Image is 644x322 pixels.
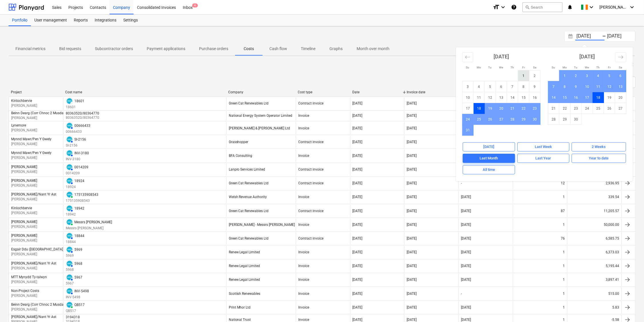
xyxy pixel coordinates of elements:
[66,198,98,203] p: 175135908543
[91,15,120,26] a: Integrations
[66,260,73,267] div: Invoice has been synced with Xero and its status is currently AUTHORISED
[563,195,565,199] div: 1
[74,193,98,197] div: 175135908543
[66,218,73,226] div: Invoice has been synced with Xero and its status is currently PAID
[494,54,509,60] strong: [DATE]
[352,90,402,94] div: Date
[74,165,88,169] div: 0014209
[353,250,363,254] div: [DATE]
[229,140,249,144] div: Grasshopper
[229,195,267,199] div: Welsh Revenue Authority
[229,167,265,171] div: Lanpro Services Limited
[67,288,72,294] img: xero.svg
[229,236,269,240] div: Green Cat Renewables Ltd
[572,142,626,151] button: 2 Weeks
[59,46,81,52] p: Bid requests
[298,236,323,240] div: Contract invoice
[353,140,363,144] div: [DATE]
[579,54,595,60] strong: [DATE]
[229,264,260,268] div: Renew Legal Limited
[567,4,573,11] i: notifications
[474,81,485,92] td: Choose Monday, August 4, 2025 as your check-in date. It's available.
[74,275,82,279] div: 5967
[67,261,72,266] img: xero.svg
[567,260,621,272] div: 5,195.44
[456,47,633,181] div: Calendar
[567,287,621,300] div: 515.00
[585,66,589,69] small: We
[66,163,73,171] div: Invoice has been synced with Xero and its status is currently AUTHORISED
[11,234,37,238] div: Craighead
[298,140,323,144] div: Contract invoice
[606,32,635,40] input: End Date
[588,4,595,11] i: keyboard_arrow_down
[229,209,269,213] div: Green Cat Renewables Ltd
[461,195,471,199] div: [DATE]
[548,103,559,114] td: Choose Sunday, September 21, 2025 as your check-in date. It's available.
[461,223,471,227] div: [DATE]
[462,114,474,125] td: Choose Sunday, August 24, 2025 as your check-in date. It's available.
[120,15,141,26] a: Settings
[518,114,529,125] td: Choose Friday, August 29, 2025 as your check-in date. It's available.
[298,101,323,105] div: Contract invoice
[407,209,417,213] div: [DATE]
[462,92,474,103] td: Choose Sunday, August 10, 2025 as your check-in date. It's available.
[31,15,70,26] div: User management
[353,101,363,105] div: [DATE]
[229,126,290,130] div: [PERSON_NAME] & [PERSON_NAME] Ltd
[548,92,559,103] td: Choose Sunday, September 14, 2025 as your check-in date. It's available.
[74,206,84,210] div: 18942
[66,111,99,115] div: 80363520/80364770
[95,46,133,52] p: Subcontractor orders
[11,169,37,174] p: [PERSON_NAME]
[572,154,626,163] button: Year to date
[67,233,72,239] img: xero.svg
[517,142,569,151] button: Last Week
[567,205,621,217] div: 11,205.57
[74,124,90,128] div: 00666433
[229,250,260,254] div: Renew Legal Limited
[11,261,56,265] div: Bryn Cadwgan/Nant Yr Ast
[500,4,506,11] i: keyboard_arrow_down
[66,267,82,272] p: 5968
[522,2,562,12] button: Search
[567,274,621,286] div: 3,897.41
[548,114,559,125] td: Choose Sunday, September 28, 2025 as your check-in date. It's available.
[11,247,64,251] div: Esgair Ddu (Aberangell)
[66,212,84,217] p: 18942
[67,247,72,252] img: xero.svg
[485,103,496,114] td: Choose Tuesday, August 19, 2025 as your check-in date. It's available.
[559,70,571,81] td: Choose Monday, September 1, 2025 as your check-in date. It's available.
[571,114,582,125] td: Choose Tuesday, September 30, 2025 as your check-in date. It's available.
[461,236,471,240] div: [DATE]
[535,144,552,150] div: Last Week
[511,4,517,11] i: Knowledge base
[507,92,518,103] td: Choose Thursday, August 14, 2025 as your check-in date. It's available.
[529,103,540,114] td: Choose Saturday, August 23, 2025 as your check-in date. It's available.
[533,66,536,69] small: Sa
[507,103,518,114] td: Choose Thursday, August 21, 2025 as your check-in date. It's available.
[567,218,621,231] div: 50,000.00
[463,165,515,174] button: All time
[298,250,309,254] div: Invoice
[353,114,363,118] div: [DATE]
[567,191,621,203] div: 339.54
[70,15,91,26] div: Reports
[66,143,86,148] p: SI-2156
[461,181,462,185] div: -
[567,177,621,189] div: 2,936.95
[298,90,348,94] div: Cost type
[529,70,540,81] td: Choose Saturday, August 2, 2025 as your check-in date. It's available.
[563,223,565,227] div: 1
[559,92,571,103] td: Choose Monday, September 15, 2025 as your check-in date. It's available.
[574,66,578,69] small: Tu
[567,232,621,244] div: 6,585.75
[511,66,514,69] small: Th
[229,154,253,158] div: BFA Consulting
[242,46,256,52] p: Costs
[66,97,73,105] div: Invoice has been synced with Xero and its status is currently DRAFT
[485,81,496,92] td: Choose Tuesday, August 5, 2025 as your check-in date. It's available.
[407,223,417,227] div: [DATE]
[407,101,417,105] div: [DATE]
